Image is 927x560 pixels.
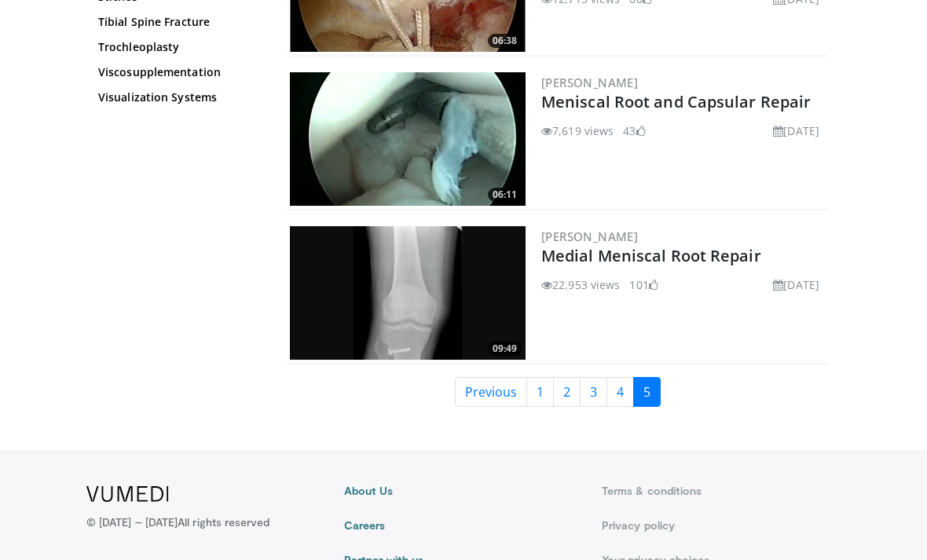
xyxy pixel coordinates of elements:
[541,245,761,266] a: Medial Meniscal Root Repair
[287,377,829,407] nav: Search results pages
[602,483,841,499] a: Terms & conditions
[344,483,583,499] a: About Us
[773,123,819,139] li: [DATE]
[86,514,270,530] p: © [DATE] – [DATE]
[290,72,526,206] img: bor_1.png.300x170_q85_crop-smart_upscale.jpg
[488,188,522,202] span: 06:11
[623,123,645,139] li: 43
[602,518,841,533] a: Privacy policy
[541,75,638,90] a: [PERSON_NAME]
[606,377,634,407] a: 4
[86,486,169,502] img: VuMedi Logo
[178,515,269,529] span: All rights reserved
[290,226,526,360] img: 1119205_3.png.300x170_q85_crop-smart_upscale.jpg
[455,377,527,407] a: Previous
[290,226,526,360] a: 09:49
[98,39,255,55] a: Trochleoplasty
[629,276,658,293] li: 101
[98,14,255,30] a: Tibial Spine Fracture
[773,276,819,293] li: [DATE]
[541,123,614,139] li: 7,619 views
[633,377,661,407] a: 5
[98,90,255,105] a: Visualization Systems
[526,377,554,407] a: 1
[344,518,583,533] a: Careers
[290,72,526,206] a: 06:11
[98,64,255,80] a: Viscosupplementation
[488,34,522,48] span: 06:38
[488,342,522,356] span: 09:49
[541,276,620,293] li: 22,953 views
[541,229,638,244] a: [PERSON_NAME]
[541,91,811,112] a: Meniscal Root and Capsular Repair
[580,377,607,407] a: 3
[553,377,581,407] a: 2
